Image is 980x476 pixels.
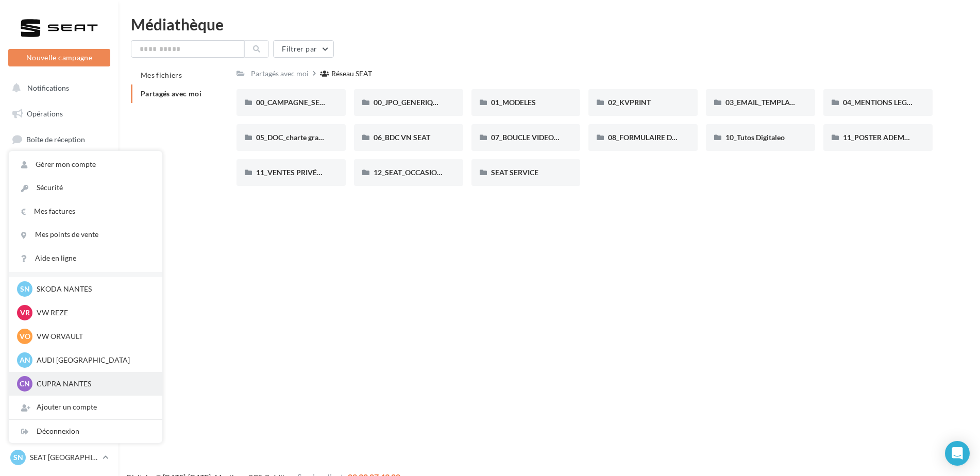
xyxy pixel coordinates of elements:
div: Médiathèque [131,16,968,32]
p: SKODA NANTES [37,284,150,294]
span: 11_VENTES PRIVÉES SEAT [256,168,344,177]
a: Aide en ligne [9,247,162,270]
div: Réseau SEAT [331,69,372,79]
span: 08_FORMULAIRE DE DEMANDE CRÉATIVE [608,133,749,142]
div: Ajouter un compte [9,396,162,419]
a: SMS unitaire [6,181,112,202]
span: 05_DOC_charte graphique + Guidelines [256,133,382,142]
span: 06_BDC VN SEAT [374,133,430,142]
span: 11_POSTER ADEME SEAT [843,133,927,142]
a: Sécurité [9,176,162,199]
a: Médiathèque [6,258,112,279]
span: 04_MENTIONS LEGALES OFFRES PRESSE [843,98,979,107]
span: 00_CAMPAGNE_SEPTEMBRE [256,98,352,107]
button: Filtrer par [273,40,334,58]
div: Open Intercom Messenger [945,441,970,466]
a: SN SEAT [GEOGRAPHIC_DATA] [8,448,110,467]
p: VW REZE [37,308,150,318]
span: 00_JPO_GENERIQUE IBIZA ARONA [374,98,490,107]
span: 03_EMAIL_TEMPLATE HTML SEAT [725,98,838,107]
span: Boîte de réception [26,135,85,144]
span: VO [20,331,30,342]
a: Contacts [6,232,112,253]
span: 10_Tutos Digitaleo [725,133,785,142]
span: Mes fichiers [141,71,182,79]
div: Déconnexion [9,420,162,443]
a: Campagnes [6,206,112,228]
span: SN [13,452,23,463]
span: 01_MODELES [491,98,536,107]
a: Mes points de vente [9,223,162,246]
span: AN [20,355,30,365]
a: Mes factures [9,200,162,223]
span: CN [20,379,30,389]
a: Gérer mon compte [9,153,162,176]
p: VW ORVAULT [37,331,150,342]
span: 12_SEAT_OCCASIONS_GARANTIES [374,168,490,177]
p: AUDI [GEOGRAPHIC_DATA] [37,355,150,365]
a: Calendrier [6,283,112,304]
span: Notifications [27,83,69,92]
span: Opérations [27,109,63,118]
span: Partagés avec moi [141,89,201,98]
p: SEAT [GEOGRAPHIC_DATA] [30,452,98,463]
span: VR [20,308,30,318]
a: PLV et print personnalisable [6,309,112,339]
div: Partagés avec moi [251,69,309,79]
p: CUPRA NANTES [37,379,150,389]
span: SN [20,284,30,294]
span: 02_KVPRINT [608,98,651,107]
span: 07_BOUCLE VIDEO ECRAN SHOWROOM [491,133,627,142]
a: Visibilité en ligne [6,155,112,177]
span: SEAT SERVICE [491,168,538,177]
button: Notifications [6,77,108,99]
button: Nouvelle campagne [8,49,110,66]
a: Boîte de réception [6,128,112,150]
a: Campagnes DataOnDemand [6,343,112,373]
a: Opérations [6,103,112,125]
